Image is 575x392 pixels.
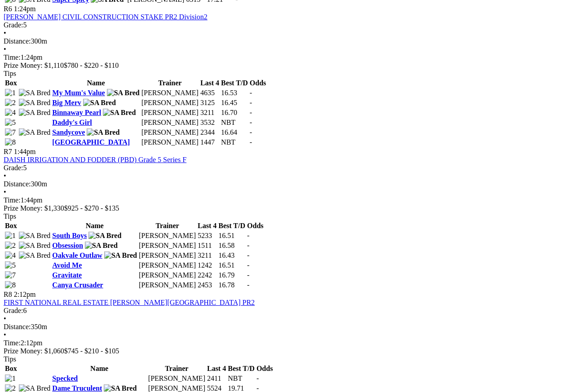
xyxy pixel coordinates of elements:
td: [PERSON_NAME] [138,271,196,280]
span: • [4,45,6,53]
span: $925 - $270 - $135 [64,204,119,212]
td: 16.51 [218,231,246,240]
a: Gravitate [52,271,82,279]
img: 1 [5,232,16,240]
span: - [257,374,259,382]
img: 1 [5,374,16,383]
span: Time: [4,196,21,204]
th: Name [52,221,137,230]
td: 16.79 [218,271,246,280]
span: - [250,138,252,146]
span: $745 - $210 - $105 [64,347,119,355]
div: 2:12pm [4,339,571,347]
td: 16.58 [218,241,246,250]
td: NBT [221,118,248,127]
span: 1:24pm [14,5,36,13]
a: Specked [52,374,78,382]
span: - [250,99,252,106]
td: NBT [221,138,248,147]
span: R8 [4,291,12,298]
a: Dame Truculent [52,384,102,392]
img: SA Bred [19,242,51,250]
td: [PERSON_NAME] [141,88,199,97]
span: - [257,384,259,392]
th: Last 4 [207,364,226,373]
img: SA Bred [19,99,51,107]
span: Box [5,222,17,229]
div: Prize Money: $1,330 [4,204,571,212]
span: - [247,261,249,269]
td: [PERSON_NAME] [138,261,196,270]
td: 1242 [197,261,217,270]
img: SA Bred [19,232,51,240]
td: 3211 [200,108,220,117]
span: R6 [4,5,12,13]
span: Distance: [4,37,31,45]
img: SA Bred [104,251,137,260]
span: 2:12pm [14,291,36,298]
img: SA Bred [88,232,121,240]
div: 1:44pm [4,196,571,204]
img: 2 [5,99,16,107]
img: 5 [5,119,16,127]
span: - [250,119,252,126]
th: Best T/D [221,79,248,88]
td: NBT [227,374,255,383]
td: [PERSON_NAME] [141,128,199,137]
img: 7 [5,271,16,279]
a: [GEOGRAPHIC_DATA] [52,138,130,146]
img: SA Bred [87,128,119,137]
td: 2453 [197,281,217,290]
td: [PERSON_NAME] [141,98,199,107]
th: Odds [249,79,266,88]
div: Prize Money: $1,110 [4,62,571,70]
td: [PERSON_NAME] [141,138,199,147]
span: - [250,109,252,116]
td: 16.51 [218,261,246,270]
td: 16.70 [221,108,248,117]
div: 300m [4,180,571,188]
img: SA Bred [103,109,136,117]
img: 1 [5,89,16,97]
span: Box [5,79,17,87]
span: • [4,172,6,180]
span: • [4,29,6,37]
img: SA Bred [19,89,51,97]
span: - [247,271,249,279]
div: Prize Money: $1,060 [4,347,571,355]
img: SA Bred [85,242,118,250]
th: Last 4 [200,79,220,88]
span: - [250,89,252,97]
td: 2411 [207,374,226,383]
span: - [247,251,249,259]
th: Odds [247,221,264,230]
td: [PERSON_NAME] [141,108,199,117]
span: Distance: [4,180,31,188]
img: SA Bred [19,109,51,117]
span: 1:44pm [14,148,36,155]
td: 16.64 [221,128,248,137]
span: • [4,188,6,196]
td: 3125 [200,98,220,107]
td: 3211 [197,251,217,260]
div: 300m [4,37,571,45]
span: • [4,315,6,322]
span: - [250,128,252,136]
td: 16.78 [218,281,246,290]
th: Odds [256,364,273,373]
a: [PERSON_NAME] CIVIL CONSTRUCTION STAKE PR2 Division2 [4,13,208,21]
span: • [4,331,6,339]
td: [PERSON_NAME] [148,374,206,383]
img: 8 [5,138,16,146]
td: 5233 [197,231,217,240]
a: Daddy's Girl [52,119,92,126]
span: Grade: [4,21,23,29]
th: Best T/D [218,221,246,230]
a: Canya Crusader [52,281,103,289]
th: Trainer [141,79,199,88]
span: - [247,242,249,249]
a: DAISH IRRIGATION AND FODDER (PBD) Grade 5 Series F [4,156,186,163]
a: Obsession [52,242,83,249]
a: Oakvale Outlaw [52,251,102,259]
span: Tips [4,70,16,77]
